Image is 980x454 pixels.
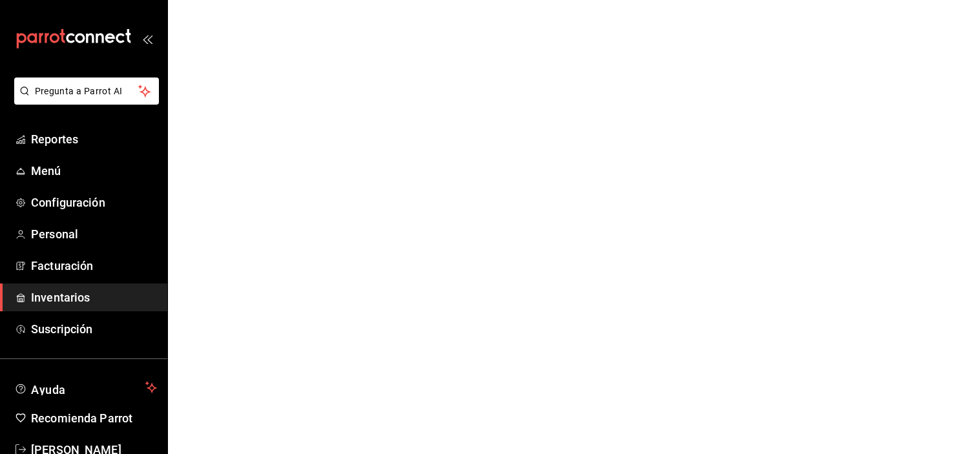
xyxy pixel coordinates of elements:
button: Pregunta a Parrot AI [14,77,159,105]
span: Facturación [31,257,157,274]
span: Inventarios [31,289,157,306]
span: Recomienda Parrot [31,409,157,427]
a: Pregunta a Parrot AI [9,94,159,107]
span: Configuración [31,194,157,211]
span: Pregunta a Parrot AI [35,85,139,98]
button: open_drawer_menu [142,34,152,44]
span: Suscripción [31,320,157,338]
span: Reportes [31,130,157,148]
span: Menú [31,162,157,180]
span: Personal [31,225,157,243]
span: Ayuda [31,380,140,395]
